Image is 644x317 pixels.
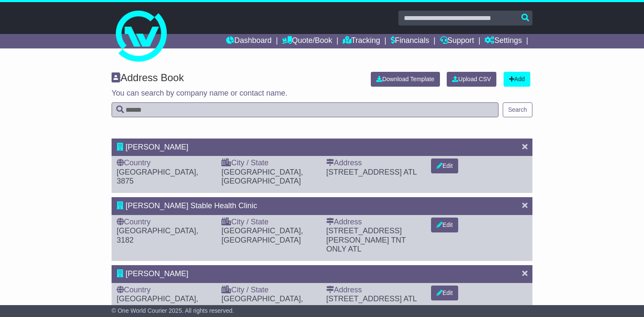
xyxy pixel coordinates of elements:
[117,158,213,168] div: Country
[112,307,234,314] span: © One World Courier 2025. All rights reserved.
[484,34,522,48] a: Settings
[326,294,402,303] span: [STREET_ADDRESS]
[221,226,303,244] span: [GEOGRAPHIC_DATA], [GEOGRAPHIC_DATA]
[403,168,417,176] span: ATL
[431,286,458,300] button: Edit
[326,158,423,168] div: Address
[112,89,532,98] p: You can search by company name or contact name.
[391,34,429,48] a: Financials
[221,294,303,312] span: [GEOGRAPHIC_DATA], [GEOGRAPHIC_DATA]
[117,294,198,312] span: [GEOGRAPHIC_DATA], 4059
[107,72,364,87] div: Address Book
[371,72,440,87] a: Download Template
[221,286,318,295] div: City / State
[117,168,198,186] span: [GEOGRAPHIC_DATA], 3875
[447,72,496,87] a: Upload CSV
[326,294,417,312] span: ATL AT FRONT DOOR
[126,201,257,210] span: [PERSON_NAME] Stable Health Clinic
[343,34,380,48] a: Tracking
[221,218,318,227] div: City / State
[221,158,318,168] div: City / State
[226,34,272,48] a: Dashboard
[326,218,423,227] div: Address
[126,143,188,151] span: [PERSON_NAME]
[326,168,402,176] span: [STREET_ADDRESS]
[326,286,423,295] div: Address
[326,236,406,254] span: TNT ONLY ATL
[504,72,530,87] a: Add
[117,218,213,227] div: Country
[117,286,213,295] div: Country
[326,226,402,244] span: [STREET_ADDRESS][PERSON_NAME]
[440,34,474,48] a: Support
[117,226,198,244] span: [GEOGRAPHIC_DATA], 3182
[431,158,458,173] button: Edit
[126,269,188,278] span: [PERSON_NAME]
[282,34,332,48] a: Quote/Book
[431,218,458,232] button: Edit
[503,102,532,117] button: Search
[221,168,303,186] span: [GEOGRAPHIC_DATA], [GEOGRAPHIC_DATA]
